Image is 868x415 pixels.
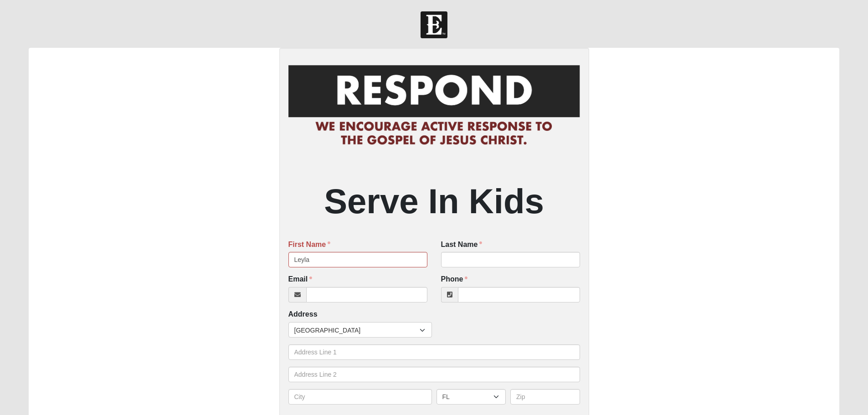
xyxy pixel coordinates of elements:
[288,180,580,222] h2: Serve In Kids
[441,274,468,285] label: Phone
[294,323,420,338] span: [GEOGRAPHIC_DATA]
[288,344,580,360] input: Address Line 1
[421,11,447,38] img: Church of Eleven22 Logo
[288,57,580,154] img: RespondCardHeader.png
[288,274,313,285] label: Email
[510,389,580,405] input: Zip
[288,240,331,250] label: First Name
[441,240,483,250] label: Last Name
[288,309,318,320] label: Address
[288,367,580,382] input: Address Line 2
[288,389,432,405] input: City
